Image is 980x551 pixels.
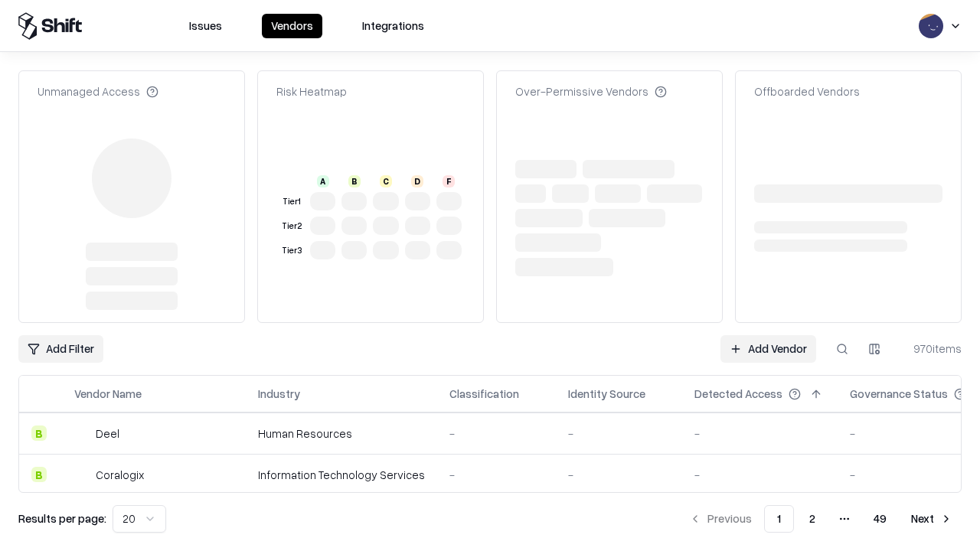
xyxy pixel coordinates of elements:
div: B [31,467,47,482]
button: Add Filter [18,335,103,363]
button: 49 [861,505,899,533]
img: Deel [74,425,90,441]
div: D [411,175,423,187]
div: Industry [258,386,300,402]
button: 2 [797,505,828,533]
a: Add Vendor [720,335,816,363]
button: 1 [764,505,794,533]
nav: pagination [680,505,962,533]
div: 970 items [900,341,962,357]
div: C [380,175,392,187]
div: - [449,467,544,483]
div: Classification [449,386,519,402]
button: Issues [180,14,231,38]
button: Vendors [262,14,322,38]
div: Unmanaged Access [38,83,158,99]
div: - [694,425,825,442]
div: Tier 3 [279,244,304,257]
div: Tier 1 [279,195,304,208]
div: Coralogix [96,467,144,483]
div: Identity Source [568,386,645,402]
div: Tier 2 [279,220,304,233]
div: B [31,425,47,441]
div: Offboarded Vendors [754,83,860,99]
button: Integrations [353,14,433,38]
div: - [568,467,670,483]
div: Deel [96,425,119,442]
div: Information Technology Services [258,467,425,483]
div: B [348,175,361,187]
div: - [449,425,544,442]
div: F [443,175,455,187]
div: Governance Status [850,386,948,402]
div: Detected Access [694,386,782,402]
div: Over-Permissive Vendors [515,83,667,99]
div: Human Resources [258,425,425,442]
img: Coralogix [74,467,90,482]
div: - [694,467,825,483]
p: Results per page: [18,510,106,527]
div: - [568,425,670,442]
div: Risk Heatmap [276,83,347,99]
div: Vendor Name [74,386,142,402]
button: Next [902,505,962,533]
div: A [317,175,329,187]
